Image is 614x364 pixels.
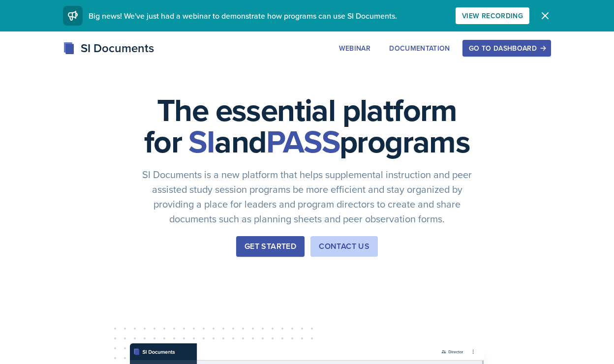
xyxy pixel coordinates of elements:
button: Contact Us [310,236,378,257]
span: Big news! We've just had a webinar to demonstrate how programs can use SI Documents. [89,10,397,21]
div: Contact Us [319,241,369,252]
button: View Recording [456,7,529,24]
button: Webinar [333,40,377,57]
div: Go to Dashboard [469,44,545,52]
div: SI Documents [63,39,154,57]
div: View Recording [462,12,523,20]
button: Documentation [383,40,457,57]
button: Go to Dashboard [462,40,551,57]
div: Get Started [245,241,296,252]
div: Webinar [339,44,370,52]
div: Documentation [389,44,450,52]
button: Get Started [236,236,305,257]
